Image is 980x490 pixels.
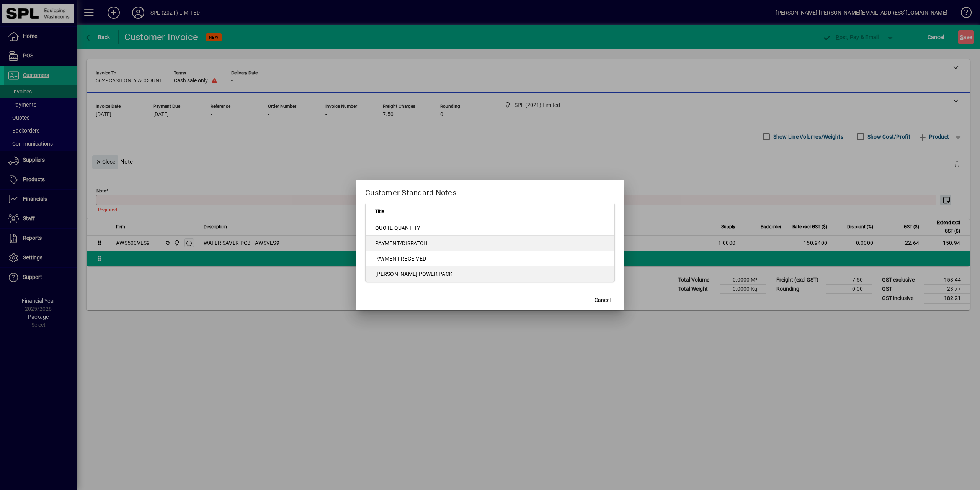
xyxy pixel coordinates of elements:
[375,207,384,216] span: Title
[366,251,614,266] td: PAYMENT RECEIVED
[590,293,615,307] button: Cancel
[366,220,614,236] td: QUOTE QUANTITY
[356,180,624,202] h2: Customer Standard Notes
[595,296,611,304] span: Cancel
[366,266,614,282] td: [PERSON_NAME] POWER PACK
[366,236,614,251] td: PAYMENT/DISPATCH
